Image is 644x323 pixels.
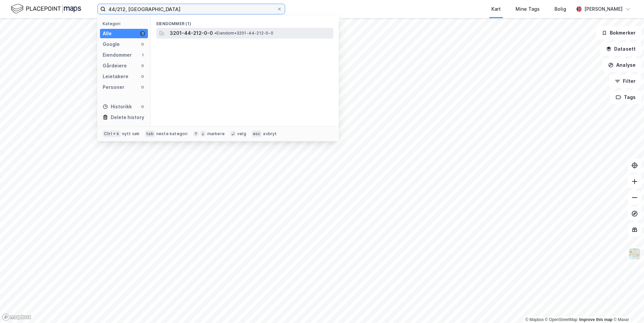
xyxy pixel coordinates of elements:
[596,26,641,40] button: Bokmerker
[207,131,225,137] div: markere
[140,31,145,36] div: 1
[140,42,145,47] div: 0
[122,131,140,137] div: nytt søk
[170,29,213,37] span: 3201-44-212-0-0
[610,91,641,104] button: Tags
[151,16,339,28] div: Eiendommer (1)
[609,74,641,88] button: Filter
[610,291,644,323] div: Kontrollprogram for chat
[2,313,32,321] a: Mapbox homepage
[579,317,612,322] a: Improve this map
[103,62,127,70] div: Gårdeiere
[103,40,120,48] div: Google
[610,291,644,323] iframe: Chat Widget
[103,51,132,59] div: Eiendommer
[156,131,188,137] div: neste kategori
[600,42,641,56] button: Datasett
[103,103,132,111] div: Historikk
[545,317,578,322] a: OpenStreetMap
[263,131,277,137] div: avbryt
[103,30,112,38] div: Alle
[214,31,273,36] span: Eiendom • 3201-44-212-0-0
[140,63,145,68] div: 0
[106,4,277,14] input: Søk på adresse, matrikkel, gårdeiere, leietakere eller personer
[145,130,155,137] div: tab
[554,5,566,13] div: Bolig
[103,130,121,137] div: Ctrl + k
[516,5,540,13] div: Mine Tags
[140,52,145,58] div: 1
[140,74,145,79] div: 0
[525,317,544,322] a: Mapbox
[103,72,128,80] div: Leietakere
[11,3,81,15] img: logo.f888ab2527a4732fd821a326f86c7f29.svg
[252,130,262,137] div: esc
[584,5,623,13] div: [PERSON_NAME]
[140,85,145,90] div: 0
[602,58,641,72] button: Analyse
[214,31,216,36] span: •
[491,5,501,13] div: Kart
[237,131,246,137] div: velg
[140,104,145,109] div: 0
[103,21,148,26] div: Kategori
[111,113,144,121] div: Delete history
[628,248,641,260] img: Z
[103,83,124,91] div: Personer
